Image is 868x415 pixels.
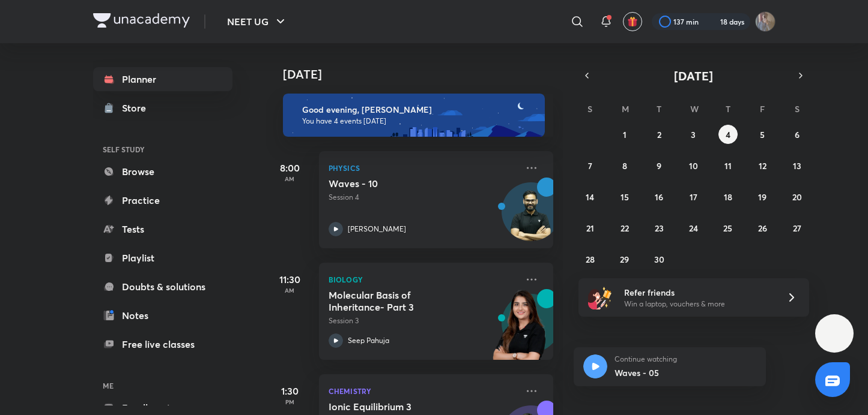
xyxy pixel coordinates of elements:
[329,289,478,313] h5: Molecular Basis of Inheritance- Part 3
[266,384,314,398] h5: 1:30
[348,335,389,346] p: Seep Pahuja
[788,218,807,237] button: September 27, 2025
[627,16,638,27] img: avatar
[283,94,545,137] img: evening
[615,249,634,269] button: September 29, 2025
[649,218,669,237] button: September 23, 2025
[615,125,634,144] button: September 1, 2025
[586,254,595,265] abbr: September 28, 2025
[348,224,406,234] p: [PERSON_NAME]
[795,103,800,115] abbr: Saturday
[724,160,732,172] abbr: September 11, 2025
[93,188,232,212] a: Practice
[329,178,478,190] h5: Waves - 10
[93,246,232,270] a: Playlist
[93,96,232,120] a: Store
[726,103,730,115] abbr: Thursday
[684,218,703,237] button: September 24, 2025
[684,187,703,206] button: September 17, 2025
[690,191,697,203] abbr: September 17, 2025
[615,218,634,237] button: September 22, 2025
[795,129,800,140] abbr: September 6, 2025
[621,191,629,203] abbr: September 15, 2025
[93,217,232,241] a: Tests
[220,10,295,34] button: NEET UG
[753,187,772,206] button: September 19, 2025
[718,156,738,175] button: September 11, 2025
[684,156,703,175] button: September 10, 2025
[624,299,772,309] p: Win a laptop, vouchers & more
[266,287,314,294] p: AM
[93,275,232,299] a: Doubts & solutions
[689,160,698,172] abbr: September 10, 2025
[758,222,767,234] abbr: September 26, 2025
[93,139,232,160] h6: SELF STUDY
[689,222,698,234] abbr: September 24, 2025
[615,366,756,379] p: Waves - 05
[586,222,594,234] abbr: September 21, 2025
[657,103,661,115] abbr: Tuesday
[502,189,560,246] img: Avatar
[122,101,153,115] div: Store
[621,222,629,234] abbr: September 22, 2025
[753,218,772,237] button: September 26, 2025
[93,13,190,31] a: Company Logo
[620,254,629,265] abbr: September 29, 2025
[93,332,232,356] a: Free live classes
[586,191,594,203] abbr: September 14, 2025
[753,156,772,175] button: September 12, 2025
[329,315,517,326] p: Session 3
[329,384,517,398] p: Chemistry
[649,187,669,206] button: September 16, 2025
[723,222,732,234] abbr: September 25, 2025
[93,67,232,91] a: Planner
[706,16,718,28] img: streak
[793,222,801,234] abbr: September 27, 2025
[329,161,517,175] p: Physics
[792,191,802,203] abbr: September 20, 2025
[588,160,592,172] abbr: September 7, 2025
[302,116,534,126] p: You have 4 events [DATE]
[580,218,599,237] button: September 21, 2025
[760,103,765,115] abbr: Friday
[623,129,627,140] abbr: September 1, 2025
[649,125,669,144] button: September 2, 2025
[266,161,314,175] h5: 8:00
[759,160,766,172] abbr: September 12, 2025
[718,218,738,237] button: September 25, 2025
[93,303,232,327] a: Notes
[684,125,703,144] button: September 3, 2025
[827,326,842,341] img: ttu
[615,187,634,206] button: September 15, 2025
[595,67,792,84] button: [DATE]
[788,125,807,144] button: September 6, 2025
[487,289,553,372] img: unacademy
[655,222,664,234] abbr: September 23, 2025
[691,129,696,140] abbr: September 3, 2025
[649,249,669,269] button: September 30, 2025
[580,156,599,175] button: September 7, 2025
[93,160,232,184] a: Browse
[690,103,699,115] abbr: Wednesday
[623,12,642,31] button: avatar
[615,156,634,175] button: September 8, 2025
[657,160,661,172] abbr: September 9, 2025
[580,249,599,269] button: September 28, 2025
[622,160,627,172] abbr: September 8, 2025
[793,160,801,172] abbr: September 13, 2025
[615,354,756,364] p: Continue watching
[283,67,565,82] h4: [DATE]
[657,129,661,140] abbr: September 2, 2025
[718,187,738,206] button: September 18, 2025
[266,272,314,287] h5: 11:30
[788,187,807,206] button: September 20, 2025
[587,103,592,115] abbr: Sunday
[674,68,713,84] span: [DATE]
[266,398,314,405] p: PM
[588,285,612,309] img: referral
[724,191,732,203] abbr: September 18, 2025
[760,129,765,140] abbr: September 5, 2025
[755,11,775,32] img: shubhanshu yadav
[329,272,517,287] p: Biology
[302,104,534,115] h6: Good evening, [PERSON_NAME]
